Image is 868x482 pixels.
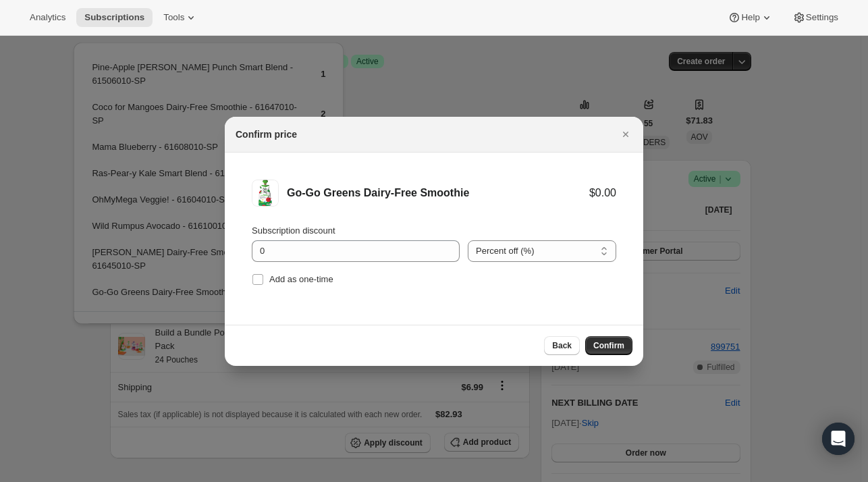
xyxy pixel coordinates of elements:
button: Close [616,125,635,144]
button: Tools [155,8,206,27]
button: Confirm [585,336,632,355]
button: Settings [784,8,846,27]
div: $0.00 [589,186,616,200]
span: Tools [163,12,184,23]
button: Back [544,336,580,355]
span: Settings [806,12,838,23]
span: Analytics [30,12,65,23]
span: Confirm [593,340,624,351]
span: Add as one-time [269,274,333,284]
img: Go-Go Greens Dairy-Free Smoothie [252,180,279,207]
div: Open Intercom Messenger [822,423,855,455]
span: Subscription discount [252,225,335,236]
h2: Confirm price [236,128,297,141]
span: Subscriptions [84,12,144,23]
span: Back [552,340,572,351]
button: Analytics [22,8,74,27]
button: Help [720,8,781,27]
button: Subscriptions [76,8,153,27]
span: Help [741,12,759,23]
div: Go-Go Greens Dairy-Free Smoothie [287,186,589,200]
